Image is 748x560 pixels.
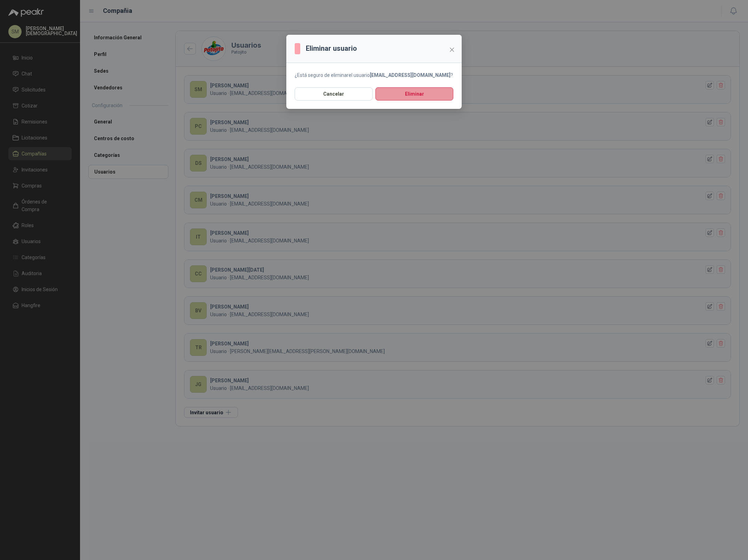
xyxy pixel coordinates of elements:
button: Cancelar [295,87,373,101]
h3: Eliminar usuario [306,43,357,54]
div: ¿Está seguro de eliminar el usuario ? [295,71,453,79]
span: close [449,47,455,53]
button: Eliminar [375,87,453,101]
button: Close [446,44,457,55]
b: [EMAIL_ADDRESS][DOMAIN_NAME] [370,72,451,78]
